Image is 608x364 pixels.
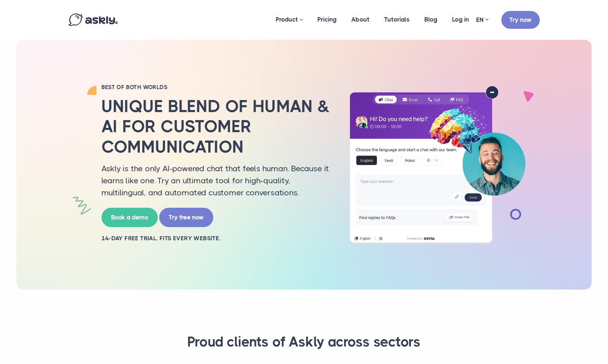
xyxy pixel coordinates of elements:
a: Tutorials [377,2,417,37]
a: Pricing [310,2,344,37]
img: AI multilingual chat [343,86,532,244]
a: Log in [445,2,476,37]
a: Try now [501,11,540,29]
p: Askly is the only AI-powered chat that feels human. Because it learns like one. Try an ultimate t... [102,162,332,199]
h2: 14-day free trial. Fits every website. [102,234,332,242]
h3: Proud clients of Askly across sectors [78,333,531,351]
h2: BEST OF BOTH WORLDS [102,84,332,91]
h2: Unique blend of human & AI for customer communication [102,96,332,157]
a: About [344,2,377,37]
a: Blog [417,2,445,37]
a: EN [476,15,488,25]
img: Askly [69,14,118,26]
a: Try free now [159,208,213,227]
a: Book a demo [102,208,158,227]
a: Product [268,2,310,38]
